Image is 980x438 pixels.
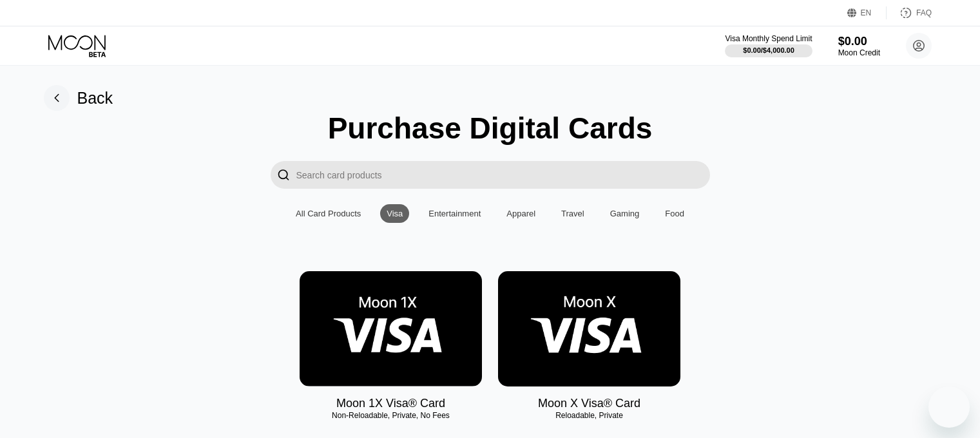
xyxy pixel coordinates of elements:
div: $0.00 [838,35,880,48]
div:  [271,161,296,189]
div: All Card Products [289,204,367,223]
div: Apparel [506,209,535,218]
div: Food [665,209,684,218]
div: All Card Products [296,209,361,218]
div: Food [658,204,691,223]
div: Moon 1X Visa® Card [336,397,445,410]
div: EN [861,8,872,17]
div: Moon X Visa® Card [538,397,640,410]
div: Entertainment [422,204,487,223]
div: Visa [380,204,409,223]
div: Visa Monthly Spend Limit$0.00/$4,000.00 [725,34,812,57]
div: $0.00Moon Credit [838,35,880,57]
div: Moon Credit [838,48,880,57]
div: Travel [555,204,591,223]
iframe: Button to launch messaging window [928,386,970,428]
div: FAQ [916,8,932,17]
div: Visa Monthly Spend Limit [725,34,812,43]
div: Travel [561,209,584,218]
div: Gaming [604,204,646,223]
div: $0.00 / $4,000.00 [743,46,794,54]
div: FAQ [887,6,932,19]
div:  [277,167,290,182]
div: Back [77,89,113,108]
input: Search card products [296,161,710,189]
div: Non-Reloadable, Private, No Fees [300,411,482,420]
div: Reloadable, Private [498,411,680,420]
div: Visa [387,209,403,218]
div: Entertainment [428,209,481,218]
div: Back [44,85,113,111]
div: Gaming [610,209,640,218]
div: EN [847,6,887,19]
div: Purchase Digital Cards [328,111,653,146]
div: Apparel [500,204,542,223]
